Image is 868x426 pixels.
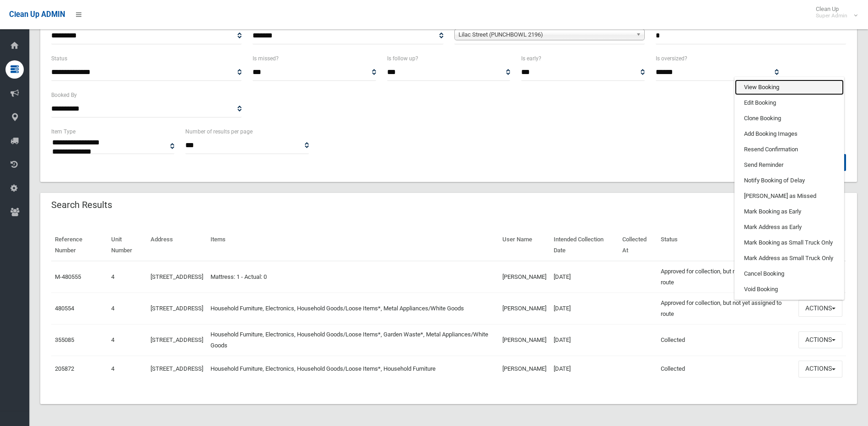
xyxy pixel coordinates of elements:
[735,266,844,282] a: Cancel Booking
[550,293,619,324] td: [DATE]
[55,365,74,372] a: 205872
[656,53,687,64] label: Is oversized?
[55,273,81,280] a: M-480555
[40,196,123,214] header: Search Results
[147,229,207,261] th: Address
[657,356,795,382] td: Collected
[735,95,844,111] a: Edit Booking
[9,10,65,19] span: Clean Up ADMIN
[735,250,844,266] a: Mark Address as Small Truck Only
[735,173,844,188] a: Notify Booking of Delay
[207,229,498,261] th: Items
[108,229,147,261] th: Unit Number
[550,261,619,293] td: [DATE]
[151,305,203,312] a: [STREET_ADDRESS]
[108,293,147,324] td: 4
[108,261,147,293] td: 4
[657,229,795,261] th: Status
[816,12,847,19] small: Super Admin
[735,80,844,95] a: View Booking
[657,324,795,356] td: Collected
[207,356,498,382] td: Household Furniture, Electronics, Household Goods/Loose Items*, Household Furniture
[151,365,203,372] a: [STREET_ADDRESS]
[735,188,844,204] a: [PERSON_NAME] as Missed
[55,305,74,312] a: 480554
[735,204,844,219] a: Mark Booking as Early
[735,219,844,235] a: Mark Address as Early
[185,127,253,137] label: Number of results per page
[798,331,842,348] button: Actions
[207,293,498,324] td: Household Furniture, Electronics, Household Goods/Loose Items*, Metal Appliances/White Goods
[151,336,203,343] a: [STREET_ADDRESS]
[657,293,795,324] td: Approved for collection, but not yet assigned to route
[521,53,541,64] label: Is early?
[253,53,279,64] label: Is missed?
[550,324,619,356] td: [DATE]
[798,300,842,317] button: Actions
[550,229,619,261] th: Intended Collection Date
[387,53,418,64] label: Is follow up?
[735,111,844,126] a: Clone Booking
[51,229,108,261] th: Reference Number
[735,157,844,173] a: Send Reminder
[108,324,147,356] td: 4
[55,336,74,343] a: 355085
[550,356,619,382] td: [DATE]
[735,126,844,142] a: Add Booking Images
[499,293,550,324] td: [PERSON_NAME]
[51,127,75,137] label: Item Type
[735,142,844,157] a: Resend Confirmation
[657,261,795,293] td: Approved for collection, but not yet assigned to route
[499,356,550,382] td: [PERSON_NAME]
[798,361,842,378] button: Actions
[207,261,498,293] td: Mattress: 1 - Actual: 0
[811,5,857,19] span: Clean Up
[735,282,844,297] a: Void Booking
[499,324,550,356] td: [PERSON_NAME]
[499,229,550,261] th: User Name
[458,29,632,40] span: Lilac Street (PUNCHBOWL 2196)
[735,235,844,250] a: Mark Booking as Small Truck Only
[108,356,147,382] td: 4
[151,273,203,280] a: [STREET_ADDRESS]
[51,90,77,100] label: Booked By
[51,53,67,64] label: Status
[499,261,550,293] td: [PERSON_NAME]
[619,229,657,261] th: Collected At
[207,324,498,356] td: Household Furniture, Electronics, Household Goods/Loose Items*, Garden Waste*, Metal Appliances/W...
